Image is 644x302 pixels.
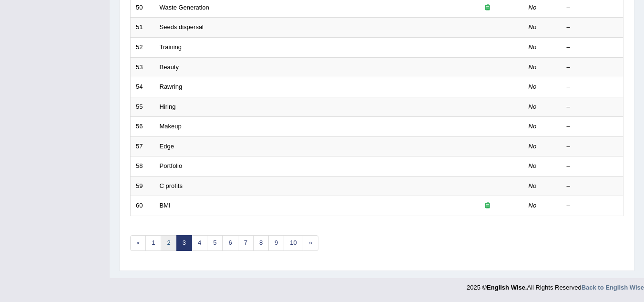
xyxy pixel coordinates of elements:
td: 54 [131,77,154,97]
a: 4 [192,235,207,251]
a: Edge [160,143,174,150]
div: – [567,3,618,12]
em: No [529,43,537,51]
em: No [529,23,537,31]
a: 10 [284,235,303,251]
em: No [529,143,537,150]
em: No [529,202,537,209]
div: – [567,201,618,210]
div: – [567,23,618,32]
td: 59 [131,176,154,196]
div: Exam occurring question [457,3,518,12]
td: 57 [131,136,154,156]
a: Makeup [160,123,182,130]
div: – [567,103,618,112]
a: 1 [145,235,161,251]
div: – [567,43,618,52]
a: Back to English Wise [582,284,644,291]
div: – [567,182,618,191]
a: C profits [160,182,183,189]
div: – [567,122,618,131]
div: Exam occurring question [457,201,518,210]
a: 8 [253,235,269,251]
td: 55 [131,97,154,117]
a: 6 [222,235,238,251]
em: No [529,83,537,90]
td: 60 [131,196,154,216]
strong: English Wise. [487,284,527,291]
td: 51 [131,18,154,38]
div: – [567,142,618,151]
a: 9 [268,235,284,251]
a: » [303,235,318,251]
a: Waste Generation [160,4,209,11]
a: 2 [161,235,176,251]
em: No [529,182,537,189]
div: 2025 © All Rights Reserved [467,278,644,292]
a: 7 [238,235,254,251]
a: 3 [176,235,192,251]
em: No [529,63,537,71]
a: Rawring [160,83,183,90]
td: 52 [131,37,154,57]
a: Hiring [160,103,176,110]
em: No [529,4,537,11]
em: No [529,162,537,169]
em: No [529,123,537,130]
a: Seeds dispersal [160,23,204,31]
a: « [130,235,146,251]
a: Portfolio [160,162,183,169]
div: – [567,63,618,72]
a: Beauty [160,63,179,71]
td: 58 [131,156,154,177]
td: 53 [131,57,154,77]
div: – [567,162,618,171]
td: 56 [131,117,154,137]
a: 5 [207,235,223,251]
a: Training [160,43,182,51]
a: BMI [160,202,171,209]
em: No [529,103,537,110]
div: – [567,83,618,92]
